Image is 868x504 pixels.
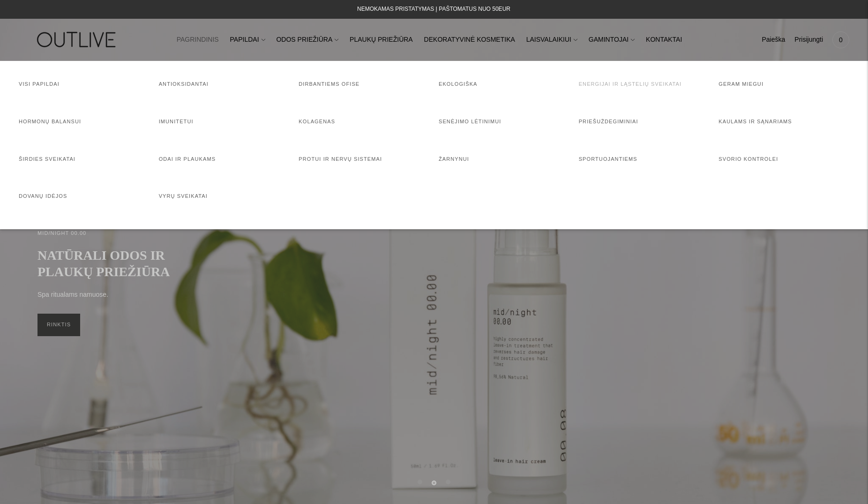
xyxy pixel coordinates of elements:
[794,30,823,50] a: Prisijungti
[589,30,635,50] a: GAMINTOJAI
[19,23,136,56] img: OUTLIVE
[646,30,682,50] a: KONTAKTAI
[357,4,510,15] div: NEMOKAMAS PRISTATYMAS Į PAŠTOMATUS NUO 50EUR
[762,30,785,50] a: Paieška
[526,30,577,50] a: LAISVALAIKIUI
[276,30,338,50] a: ODOS PRIEŽIŪRA
[350,30,413,50] a: PLAUKŲ PRIEŽIŪRA
[424,30,515,50] a: DEKORATYVINĖ KOSMETIKA
[177,30,219,50] a: PAGRINDINIS
[834,33,847,46] span: 0
[832,30,849,50] a: 0
[230,30,265,50] a: PAPILDAI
